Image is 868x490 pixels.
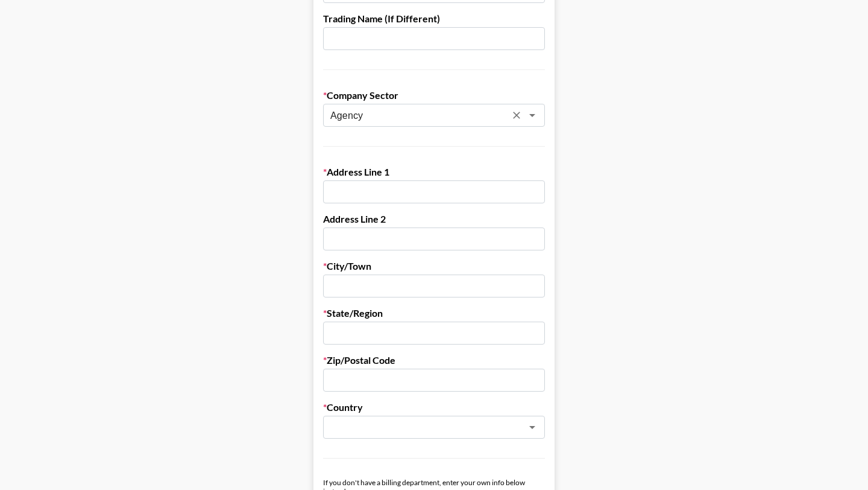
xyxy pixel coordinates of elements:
label: Address Line 1 [323,166,545,178]
label: Country [323,401,545,413]
button: Open [524,107,541,124]
button: Clear [508,107,525,124]
label: City/Town [323,260,545,272]
label: State/Region [323,307,545,319]
label: Zip/Postal Code [323,354,545,366]
label: Trading Name (If Different) [323,13,545,25]
button: Open [524,419,541,436]
label: Company Sector [323,89,545,101]
label: Address Line 2 [323,213,545,225]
